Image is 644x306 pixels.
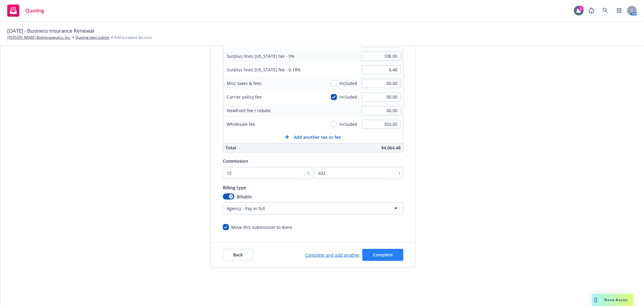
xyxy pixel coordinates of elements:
[373,252,393,258] span: Complete
[294,134,341,140] span: Add another tax or fee
[362,93,401,102] input: 0.00
[362,120,401,129] input: 0.00
[604,297,628,302] span: Nova Assist
[599,5,611,17] a: Search
[305,252,360,258] a: Complete and add another
[227,67,301,73] span: Surplus lines [US_STATE] fee - 0.18%
[75,35,109,40] a: Quoting plan submit
[578,6,584,11] div: 2
[7,35,71,40] a: [PERSON_NAME] Biotherapeutics, Inc.
[231,224,292,230] div: Move this submission to done
[7,27,94,35] span: [DATE] - Business Insurance Renewal
[233,252,243,258] span: Back
[114,35,152,40] span: Add accepted decision
[227,108,271,113] span: Newfront fee / rebate
[227,121,255,127] span: Wholesale fee
[339,80,357,86] span: Included
[362,65,401,74] input: 0.00
[592,294,633,306] button: Nova Assist
[362,52,401,61] input: 0.00
[223,249,253,261] button: Back
[613,5,625,17] a: Switch app
[226,145,236,151] span: Total
[223,131,403,143] button: Add another tax or fee
[585,5,598,17] a: Report a Bug
[362,79,401,88] input: 0.00
[25,8,44,13] span: Quoting
[223,185,246,190] span: Billing type
[5,2,46,19] a: Quoting
[227,80,262,86] span: Misc taxes & fees
[339,121,357,127] span: Included
[339,94,357,100] span: Included
[381,145,401,151] span: $4,064.48
[307,170,310,176] span: %
[592,294,600,306] div: Drag to move
[398,170,401,176] span: $
[223,194,403,200] div: Billable
[362,249,403,261] button: Complete
[362,106,401,115] input: 0.00
[223,158,248,164] span: Commission
[227,94,261,100] span: Carrier policy fee
[227,53,294,59] span: Surplus lines [US_STATE] tax - 3%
